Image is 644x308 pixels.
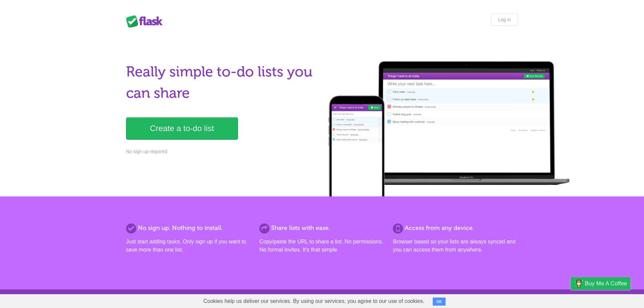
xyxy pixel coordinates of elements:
img: Buy me a coffee [574,278,583,289]
p: Browser based so your lists are always synced and you can access them from anywhere. [393,238,518,254]
p: Just start adding tasks. Only sign up if you want to save more than one list. [126,238,251,254]
h1: Really simple to-do lists you can share [126,61,318,104]
p: Copy/paste the URL to share a list. No permissions. No formal invites. It's that simple. [259,238,384,254]
h2: Share lists with ease. [259,223,384,233]
p: No sign up required [126,148,318,155]
span: Buy me a coffee [585,278,627,289]
a: Log in [491,14,518,26]
a: Create a to-do list [126,117,238,140]
span: Cookies help us deliver our services. By using our services, you agree to our use of cookies. [197,294,431,308]
h2: Access from any device. [393,223,518,233]
div: Flask Lists [126,15,167,27]
a: Buy me a coffee [571,277,630,290]
button: OK [433,298,446,306]
h2: No sign up. Nothing to install. [126,223,251,233]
